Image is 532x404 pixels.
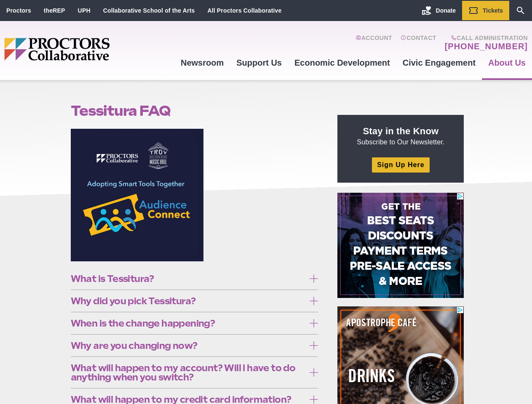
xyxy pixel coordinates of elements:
[401,35,436,51] a: Contact
[71,103,318,119] h1: Tessitura FAQ
[482,51,532,74] a: About Us
[337,193,464,298] iframe: Advertisement
[71,319,305,328] span: When is the change happening?
[6,7,31,14] a: Proctors
[442,35,528,41] span: Call Administration
[396,51,482,74] a: Civic Engagement
[436,7,456,14] span: Donate
[372,157,429,172] a: Sign Up Here
[288,51,396,74] a: Economic Development
[509,1,532,20] a: Search
[483,7,503,14] span: Tickets
[207,7,281,14] a: All Proctors Collaborative
[348,125,454,147] p: Subscribe to Our Newsletter.
[4,38,174,61] img: Proctors logo
[462,1,509,20] a: Tickets
[71,363,305,382] span: What will happen to my account? Will I have to do anything when you switch?
[71,341,305,350] span: Why are you changing now?
[230,51,288,74] a: Support Us
[71,395,305,404] span: What will happen to my credit card information?
[78,7,91,14] a: UPH
[103,7,195,14] a: Collaborative School of the Arts
[71,296,305,306] span: Why did you pick Tessitura?
[363,126,439,136] strong: Stay in the Know
[71,274,305,283] span: What is Tessitura?
[174,51,230,74] a: Newsroom
[415,1,462,20] a: Donate
[445,41,528,51] a: [PHONE_NUMBER]
[44,7,65,14] a: theREP
[356,35,392,51] a: Account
